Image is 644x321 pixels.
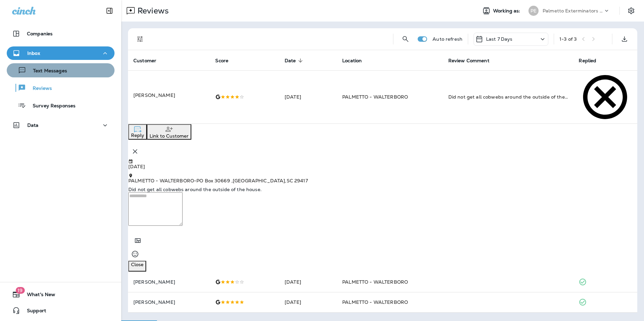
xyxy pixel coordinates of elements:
[20,308,46,316] span: Support
[7,63,115,77] button: Text Messages
[493,8,522,14] span: Working as:
[7,81,115,95] button: Reviews
[342,279,408,285] span: PALMETTO - WALTERBORO
[7,98,115,112] button: Survey Responses
[215,58,237,64] span: Score
[342,58,362,64] span: Location
[27,31,53,36] p: Companies
[625,5,637,17] button: Settings
[147,124,191,140] button: Link to Customer
[448,58,498,64] span: Review Comment
[285,58,296,64] span: Date
[20,292,55,300] span: What's New
[543,8,603,13] p: Palmetto Exterminators LLC
[128,247,142,261] button: Select an emoji
[26,68,67,74] p: Text Messages
[7,46,115,60] button: Inbox
[128,164,637,169] p: [DATE]
[131,262,143,267] p: Close
[133,32,147,46] button: Filters
[7,118,115,132] button: Data
[399,32,412,46] button: Search Reviews
[215,58,228,64] span: Score
[135,6,169,16] p: Reviews
[27,50,40,56] p: Inbox
[342,299,408,305] span: PALMETTO - WALTERBORO
[133,58,156,64] span: Customer
[618,32,631,46] button: Export as CSV
[579,58,596,64] span: Replied
[128,178,308,184] span: PALMETTO - WALTERBORO - PO Box 30669 , [GEOGRAPHIC_DATA] , SC 29417
[342,58,371,64] span: Location
[7,288,115,301] button: 19What's New
[285,58,305,64] span: Date
[133,92,204,99] p: [PERSON_NAME]
[133,279,204,285] p: [PERSON_NAME]
[131,234,144,247] button: Add in a premade template
[279,292,337,312] td: [DATE]
[448,58,489,64] span: Review Comment
[26,103,75,109] p: Survey Responses
[15,287,25,294] span: 19
[27,122,39,128] p: Data
[486,36,513,42] p: Last 7 Days
[7,27,115,40] button: Companies
[128,124,147,140] button: Reply
[432,36,462,42] p: Auto refresh
[279,272,337,292] td: [DATE]
[528,6,539,16] div: PE
[279,70,337,124] td: [DATE]
[128,187,637,192] p: Did not get all cobwebs around the outside of the house.
[100,4,119,17] button: Collapse Sidebar
[559,36,577,42] div: 1 - 3 of 3
[133,92,204,99] div: Click to view Customer Drawer
[342,94,408,100] span: PALMETTO - WALTERBORO
[133,299,204,305] p: [PERSON_NAME]
[133,58,165,64] span: Customer
[26,85,52,92] p: Reviews
[128,261,146,272] button: Close
[448,94,568,100] div: Did not get all cobwebs around the outside of the house.
[7,304,115,317] button: Support
[579,58,605,64] span: Replied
